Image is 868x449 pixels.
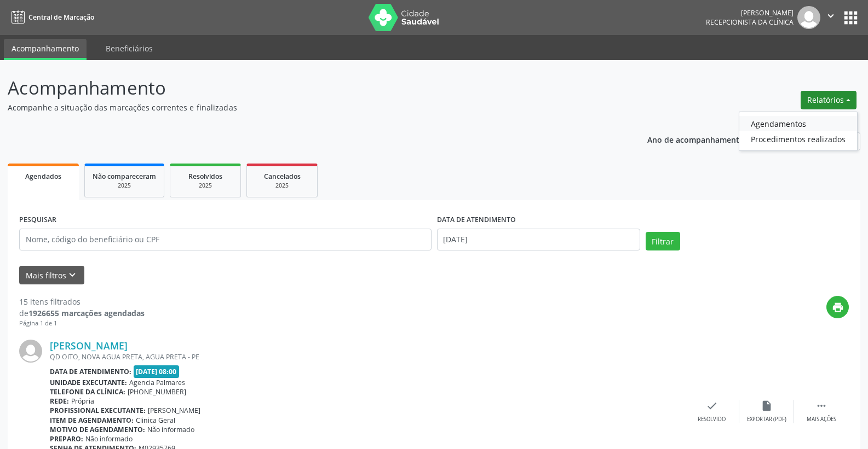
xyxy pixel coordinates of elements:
a: Beneficiários [98,39,160,58]
span: [PHONE_NUMBER] [128,387,186,396]
div: Resolvido [698,416,726,423]
span: Não informado [85,434,133,444]
div: 2025 [93,182,156,190]
button:  [820,6,841,29]
b: Telefone da clínica: [50,387,125,396]
i: print [832,301,844,313]
div: Mais ações [807,416,836,423]
button: Mais filtroskeyboard_arrow_down [19,266,84,285]
strong: 1926655 marcações agendadas [28,308,145,318]
span: Não compareceram [93,172,156,181]
div: 15 itens filtrados [19,296,145,307]
b: Unidade executante: [50,378,127,387]
button: print [826,296,849,318]
span: [PERSON_NAME] [148,406,200,415]
a: [PERSON_NAME] [50,340,128,352]
i:  [815,400,827,412]
i:  [825,10,837,22]
div: QD OITO, NOVA AGUA PRETA, AGUA PRETA - PE [50,352,685,361]
b: Data de atendimento: [50,367,131,376]
b: Profissional executante: [50,406,146,415]
p: Acompanhe a situação das marcações correntes e finalizadas [8,102,605,113]
p: Acompanhamento [8,74,605,102]
i: insert_drive_file [761,400,773,412]
div: Exportar (PDF) [747,416,786,423]
span: Central de Marcação [28,13,94,22]
i: check [706,400,718,412]
b: Preparo: [50,434,83,444]
div: Página 1 de 1 [19,319,145,328]
input: Nome, código do beneficiário ou CPF [19,229,432,250]
i: keyboard_arrow_down [66,269,78,281]
div: 2025 [255,182,309,190]
div: de [19,307,145,319]
img: img [19,340,42,363]
label: PESQUISAR [19,212,56,229]
span: Própria [71,396,94,406]
span: Agendados [25,172,61,181]
span: Não informado [147,425,194,434]
img: img [797,6,820,29]
b: Rede: [50,396,69,406]
a: Acompanhamento [4,39,87,60]
a: Procedimentos realizados [739,131,857,147]
span: Resolvidos [188,172,222,181]
label: DATA DE ATENDIMENTO [437,212,516,229]
a: Agendamentos [739,116,857,131]
button: Relatórios [801,91,856,109]
b: Motivo de agendamento: [50,425,145,434]
p: Ano de acompanhamento [647,132,744,146]
button: Filtrar [646,232,680,250]
span: Clinica Geral [136,416,175,425]
span: Recepcionista da clínica [706,18,794,27]
span: [DATE] 08:00 [134,365,180,378]
ul: Relatórios [739,112,858,151]
button: apps [841,8,860,27]
input: Selecione um intervalo [437,229,640,250]
div: 2025 [178,182,233,190]
span: Cancelados [264,172,301,181]
div: [PERSON_NAME] [706,8,794,18]
span: Agencia Palmares [129,378,185,387]
b: Item de agendamento: [50,416,134,425]
a: Central de Marcação [8,8,94,26]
